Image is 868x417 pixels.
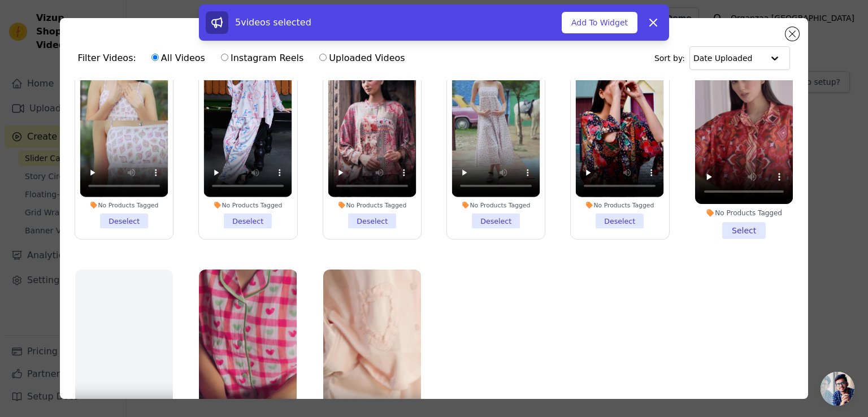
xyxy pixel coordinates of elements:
div: No Products Tagged [80,201,168,209]
a: Open chat [821,372,854,406]
div: No Products Tagged [452,201,540,209]
label: Instagram Reels [220,51,304,66]
div: No Products Tagged [576,201,664,209]
label: All Videos [151,51,206,66]
button: Add To Widget [562,12,637,33]
div: No Products Tagged [695,208,793,218]
div: No Products Tagged [328,201,416,209]
div: Filter Videos: [78,45,411,71]
span: 5 videos selected [235,17,311,28]
label: Uploaded Videos [319,51,405,66]
div: No Products Tagged [204,201,292,209]
div: Sort by: [654,46,791,70]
